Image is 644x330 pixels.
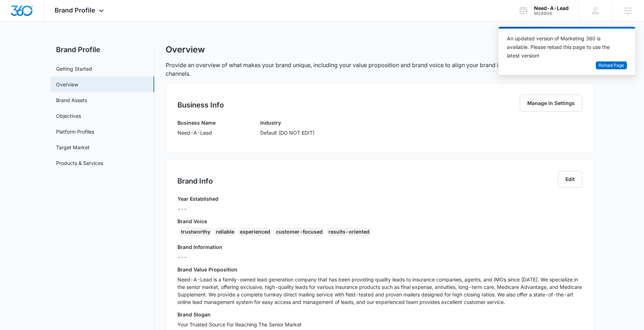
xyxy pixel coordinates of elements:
[179,227,212,236] div: trustworthy
[534,11,569,16] div: account id
[260,119,315,126] h3: Industry
[274,227,325,236] div: customer-focused
[56,128,94,135] a: Platform Profiles
[558,171,582,188] button: Edit
[177,311,582,318] h3: Brand Slogan
[56,159,103,167] a: Products & Services
[326,227,372,236] div: results-oriented
[166,61,594,78] p: Provide an overview of what makes your brand unique, including your value proposition and brand v...
[599,62,624,69] span: Reload Page
[260,129,315,136] p: Default (DO NOT EDIT)
[177,100,224,110] h2: Business Info
[214,227,236,236] div: reliable
[238,227,272,236] div: experienced
[520,95,582,112] button: Manage in Settings
[56,81,78,88] a: Overview
[56,65,92,72] a: Getting Started
[177,176,213,186] h2: Brand Info
[177,321,582,328] p: Your Trusted Source For Reaching The Senior Market
[55,6,95,14] span: Brand Profile
[177,243,582,251] h3: Brand Information
[56,144,90,151] a: Target Market
[177,217,582,225] h3: Brand Voice
[177,205,218,212] p: ---
[166,44,205,55] h1: Overview
[177,129,216,136] p: Need-A-Lead
[56,96,87,104] a: Brand Assets
[177,253,582,261] p: ---
[177,266,582,273] h3: Brand Value Proposition
[56,112,81,120] a: Objectives
[507,34,618,60] div: An updated version of Marketing 360 is available. Please reload this page to use the latest version!
[177,276,582,306] p: Need-A-Lead is a family-owned lead generation company that has been providing quality leads to in...
[50,44,154,55] h2: Brand Profile
[177,119,216,126] h3: Business Name
[177,195,218,202] h3: Year Established
[534,5,569,11] div: account name
[596,61,627,70] button: Reload Page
